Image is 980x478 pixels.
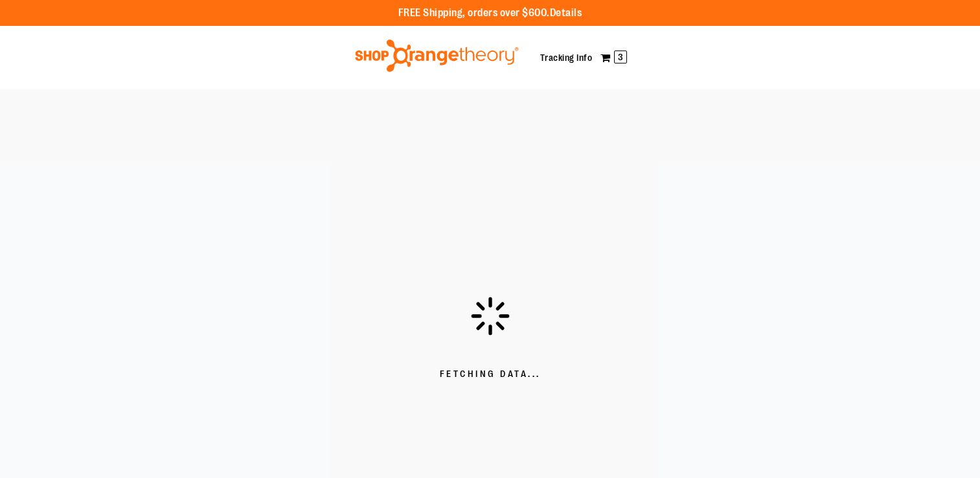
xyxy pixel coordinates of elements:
[614,51,627,63] span: 3
[353,40,521,72] img: Shop Orangetheory
[540,52,593,63] a: Tracking Info
[398,6,582,21] p: FREE Shipping, orders over $600.
[550,7,582,19] a: Details
[440,368,541,381] span: Fetching Data...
